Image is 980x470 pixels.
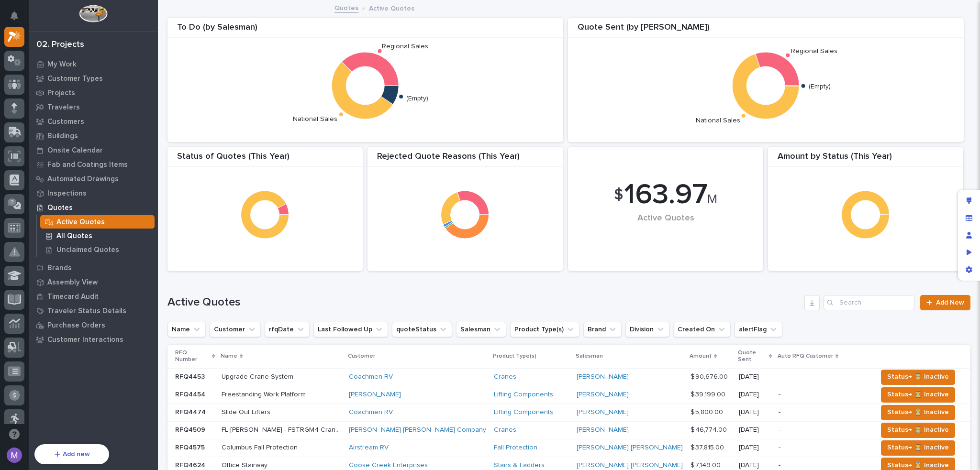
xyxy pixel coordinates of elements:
[577,426,629,434] a: [PERSON_NAME]
[37,215,158,229] a: Active Quotes
[29,157,158,172] a: Fab and Coatings Items
[739,426,771,434] p: [DATE]
[881,370,955,385] button: Status→ ⏳ Inactive
[881,387,955,403] button: Status→ ⏳ Inactive
[4,424,24,444] button: Open support chat
[10,139,64,147] div: Past conversations
[456,322,506,337] button: Salesman
[738,348,767,365] p: Quote Sent
[960,244,978,261] div: Preview as
[175,459,207,470] p: RFQ4624
[29,114,158,129] a: Customers
[960,227,978,244] div: Manage users
[293,116,338,122] text: National Sales
[4,6,24,26] button: Notifications
[10,53,174,68] p: How can we help?
[47,175,119,184] p: Automated Drawings
[175,406,208,416] p: RFQ4474
[349,426,486,434] a: [PERSON_NAME] [PERSON_NAME] Company
[824,295,914,310] div: Search
[494,461,545,470] a: Stairs & Ladders
[881,405,955,420] button: Status→ ⏳ Inactive
[382,43,428,50] text: Regional Sales
[222,442,300,452] p: Columbus Fall Protection
[30,163,78,171] span: [PERSON_NAME]
[334,2,358,13] a: Quotes
[167,386,970,404] tr: RFQ4454RFQ4454 Freestanding Work PlatformFreestanding Work Platform [PERSON_NAME] Lifting Compone...
[47,204,73,212] p: Quotes
[779,459,782,470] p: -
[175,442,207,452] p: RFQ4575
[175,389,207,399] p: RFQ4454
[690,442,726,452] p: $ 37,815.00
[56,225,126,242] a: 🔗Onboarding Call
[167,439,970,457] tr: RFQ4575RFQ4575 Columbus Fall ProtectionColumbus Fall Protection Airstream RV Fall Protection [PER...
[577,444,683,452] a: [PERSON_NAME] [PERSON_NAME]
[690,406,725,416] p: $ 5,800.00
[47,336,123,344] p: Customer Interactions
[690,351,712,361] p: Amount
[960,261,978,278] div: App settings
[12,11,24,27] div: Notifications
[29,186,158,200] a: Inspections
[768,152,963,167] div: Amount by Status (This Year)
[367,152,563,167] div: Rejected Quote Reasons (This Year)
[494,408,553,416] a: Lifting Components
[36,40,84,50] div: 02. Projects
[47,278,98,287] p: Assembly View
[29,57,158,71] a: My Work
[222,371,295,381] p: Upgrade Crane System
[47,264,72,273] p: Brands
[37,243,158,256] a: Unclaimed Quotes
[960,192,978,209] div: Edit layout
[167,322,206,337] button: Name
[222,389,308,399] p: Freestanding Work Platform
[29,289,158,304] a: Timecard Audit
[960,209,978,227] div: Manage fields and data
[47,293,99,301] p: Timecard Audit
[47,161,128,169] p: Fab and Coatings Items
[167,22,563,38] div: To Do (by Salesman)
[510,322,579,337] button: Product Type(s)
[577,408,629,416] a: [PERSON_NAME]
[10,230,17,237] div: 📖
[47,60,77,69] p: My Work
[690,371,730,381] p: $ 90,676.00
[47,75,103,83] p: Customer Types
[887,389,949,400] span: Status→ ⏳ Inactive
[175,424,207,434] p: RFQ4509
[29,332,158,347] a: Customer Interactions
[881,423,955,438] button: Status→ ⏳ Inactive
[779,424,782,434] p: -
[392,322,452,337] button: quoteStatus
[29,86,158,100] a: Projects
[10,154,25,169] img: Brittany
[79,189,83,197] span: •
[690,389,727,399] p: $ 39,199.00
[69,229,122,238] span: Onboarding Call
[29,261,158,275] a: Brands
[624,181,707,209] span: 163.97
[10,9,29,28] img: Stacker
[673,322,731,337] button: Created On
[584,213,747,243] div: Active Quotes
[79,163,83,171] span: •
[47,132,78,141] p: Buildings
[175,371,207,381] p: RFQ4453
[349,373,393,381] a: Coachmen RV
[19,164,27,171] img: 1736555164131-43832dd5-751b-4058-ba23-39d91318e5a0
[33,116,121,123] div: We're available if you need us!
[779,442,782,452] p: -
[690,424,729,434] p: $ 46,774.00
[33,106,157,116] div: Start new chat
[809,83,831,90] text: (Empty)
[779,389,782,399] p: -
[494,426,516,434] a: Cranes
[221,351,237,361] p: Name
[47,118,84,126] p: Customers
[47,103,80,112] p: Travelers
[29,100,158,114] a: Travelers
[887,442,949,453] span: Status→ ⏳ Inactive
[56,218,105,227] p: Active Quotes
[6,225,56,242] a: 📖Help Docs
